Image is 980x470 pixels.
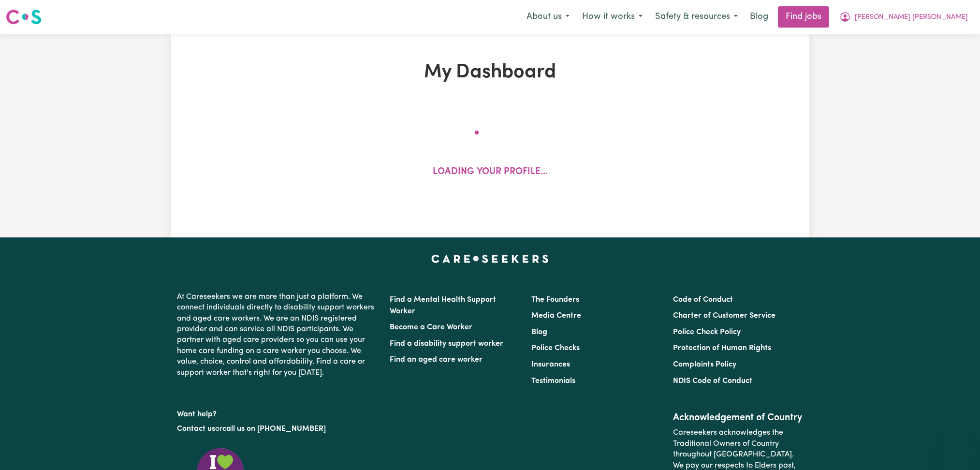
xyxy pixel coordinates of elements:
a: Become a Care Worker [390,323,472,331]
a: Contact us [177,425,215,433]
a: Find an aged care worker [390,356,483,364]
p: or [177,420,378,438]
a: Careseekers logo [6,6,42,28]
button: Safety & resources [649,7,744,27]
iframe: Button to launch messaging window [941,431,972,462]
span: [PERSON_NAME] [PERSON_NAME] [855,12,968,23]
a: Police Checks [531,344,580,352]
a: Insurances [531,361,570,368]
a: NDIS Code of Conduct [673,377,752,385]
a: Protection of Human Rights [673,344,771,352]
a: Police Check Policy [673,328,741,336]
a: Find a Mental Health Support Worker [390,296,496,315]
a: Find jobs [778,6,829,28]
button: About us [520,7,576,27]
a: Code of Conduct [673,296,733,304]
h2: Acknowledgement of Country [673,412,803,424]
a: Complaints Policy [673,361,736,368]
a: call us on [PHONE_NUMBER] [222,425,326,433]
p: Want help? [177,405,378,420]
a: The Founders [531,296,579,304]
h1: My Dashboard [283,61,697,84]
a: Blog [531,328,547,336]
a: Testimonials [531,377,575,385]
p: Loading your profile... [433,165,548,179]
img: Careseekers logo [6,8,42,26]
a: Charter of Customer Service [673,312,775,320]
a: Blog [744,6,774,28]
a: Find a disability support worker [390,340,503,348]
a: Media Centre [531,312,581,320]
button: How it works [576,7,649,27]
p: At Careseekers we are more than just a platform. We connect individuals directly to disability su... [177,288,378,382]
button: My Account [833,7,974,27]
a: Careseekers home page [431,255,549,263]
